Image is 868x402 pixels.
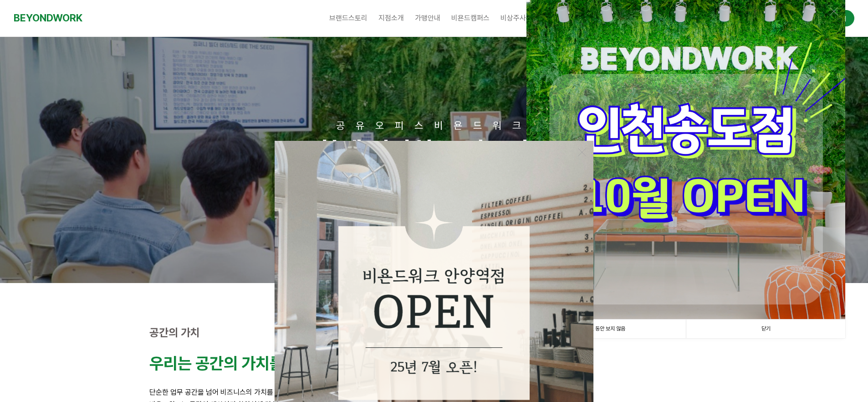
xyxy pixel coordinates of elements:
strong: 우리는 공간의 가치를 높입니다. [149,354,348,373]
span: 비상주사무실 [500,14,539,22]
a: BEYONDWORK [14,10,82,26]
a: 지점소개 [373,7,409,30]
span: 브랜드스토리 [329,14,368,22]
strong: 공간의 가치 [149,326,200,339]
span: 가맹안내 [415,14,440,22]
span: 비욘드캠퍼스 [451,14,490,22]
p: 단순한 업무 공간을 넘어 비즈니스의 가치를 높이는 영감의 공간을 만듭니다. [149,386,719,398]
a: 브랜드스토리 [324,7,373,30]
a: 비상주사무실 [495,7,544,30]
span: 지점소개 [378,14,404,22]
a: 닫기 [686,320,845,338]
a: 1일 동안 보지 않음 [526,320,686,338]
a: 비욘드캠퍼스 [446,7,495,30]
a: 가맹안내 [409,7,446,30]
